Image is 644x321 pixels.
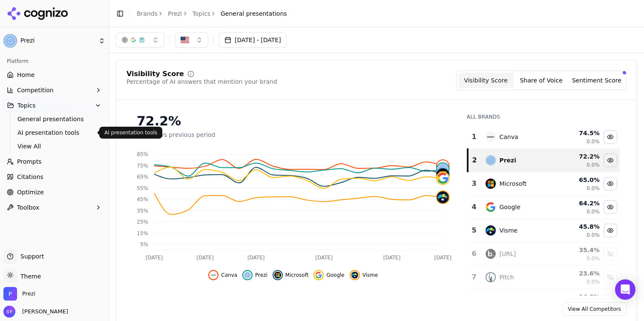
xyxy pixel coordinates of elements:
[362,272,378,278] span: Visme
[3,306,68,318] button: Open user button
[208,270,237,280] button: Hide canva data
[137,219,148,225] tspan: 25%
[137,174,148,180] tspan: 65%
[561,152,600,161] div: 72.2 %
[471,249,477,259] div: 6
[471,272,477,282] div: 7
[471,179,477,189] div: 3
[472,155,477,165] div: 2
[499,133,518,141] div: Canva
[604,177,617,190] button: Hide microsoft data
[586,162,600,168] span: 0.0%
[3,170,105,184] a: Citations
[247,255,265,261] tspan: [DATE]
[315,255,333,261] tspan: [DATE]
[168,9,182,18] a: Prezi
[219,32,287,48] button: [DATE] - [DATE]
[137,163,148,169] tspan: 75%
[561,222,600,231] div: 45.8 %
[3,83,105,97] button: Competition
[486,249,496,259] img: beautiful.ai
[561,129,600,137] div: 74.5 %
[17,71,34,79] span: Home
[586,138,600,145] span: 0.0%
[468,242,620,266] tr: 6beautiful.ai[URL]35.4%0.0%Show beautiful.ai data
[437,191,449,203] img: visme
[437,172,449,184] img: google
[19,308,68,315] span: [PERSON_NAME]
[137,196,148,202] tspan: 45%
[468,172,620,196] tr: 3microsoftMicrosoft65.0%0.0%Hide microsoft data
[274,272,281,278] img: microsoft
[561,199,600,207] div: 64.2 %
[486,225,496,236] img: visme
[468,219,620,242] tr: 5vismeVisme45.8%0.0%Hide visme data
[210,272,217,278] img: canva
[313,270,344,280] button: Hide google data
[499,179,526,188] div: Microsoft
[499,226,517,235] div: Visme
[586,208,600,215] span: 0.0%
[140,241,148,247] tspan: 5%
[3,287,35,301] button: Open organization switcher
[20,37,95,45] span: Prezi
[3,54,105,68] div: Platform
[14,140,95,152] a: View All
[499,156,516,165] div: Prezi
[17,252,44,261] span: Support
[126,71,184,77] div: Visibility Score
[486,179,496,189] img: microsoft
[17,188,44,196] span: Optimize
[468,125,620,149] tr: 1canvaCanva74.5%0.0%Hide canva data
[221,272,237,278] span: Canva
[17,157,42,166] span: Prompts
[586,278,600,285] span: 0.0%
[221,9,287,18] span: General presentations
[437,160,449,172] img: canva
[604,247,617,261] button: Show beautiful.ai data
[17,273,41,280] span: Theme
[561,246,600,254] div: 35.4 %
[615,279,635,300] div: Open Intercom Messenger
[17,203,40,212] span: Toolbox
[181,36,189,44] img: US
[486,132,496,142] img: canva
[17,142,92,151] span: View All
[604,294,617,307] button: Show gamma data
[17,115,92,123] span: General presentations
[104,129,157,136] p: AI presentation tools
[137,208,148,214] tspan: 35%
[561,176,600,184] div: 65.0 %
[471,132,477,142] div: 1
[315,272,322,278] img: google
[569,73,624,88] button: Sentiment Score
[434,255,451,261] tspan: [DATE]
[146,255,163,261] tspan: [DATE]
[350,270,378,280] button: Hide visme data
[486,272,496,282] img: pitch
[458,73,514,88] button: Visibility Score
[3,185,105,199] a: Optimize
[604,224,617,237] button: Hide visme data
[468,266,620,289] tr: 7pitchPitch23.6%0.0%Show pitch data
[14,113,95,125] a: General presentations
[586,232,600,239] span: 0.0%
[3,34,17,48] img: Prezi
[604,153,617,167] button: Hide prezi data
[561,269,600,278] div: 23.6 %
[351,272,358,278] img: visme
[468,289,620,312] tr: 14.8%Show gamma data
[161,131,216,139] span: vs previous period
[3,155,105,168] a: Prompts
[22,290,35,298] span: Prezi
[499,250,516,258] div: [URL]
[586,185,600,192] span: 0.0%
[604,200,617,214] button: Hide google data
[196,255,214,261] tspan: [DATE]
[17,173,43,181] span: Citations
[17,101,36,110] span: Topics
[499,203,520,211] div: Google
[126,77,277,86] div: Percentage of AI answers that mention your brand
[137,230,148,236] tspan: 15%
[468,196,620,219] tr: 4googleGoogle64.2%0.0%Hide google data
